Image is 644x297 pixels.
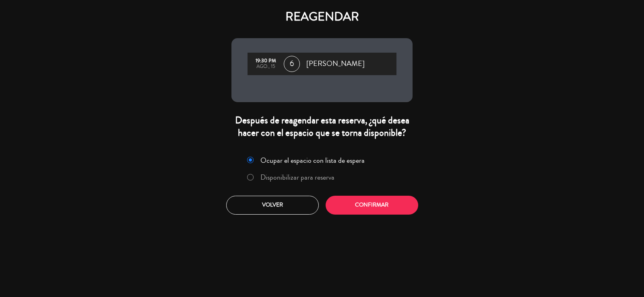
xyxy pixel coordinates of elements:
span: bono de bienvenida de 15€ [73,74,142,80]
h4: REAGENDAR [231,10,413,24]
img: Email [3,109,23,115]
button: Confirmar [326,196,418,215]
img: Facebook [3,100,33,107]
span: Regístrate ahora [3,72,43,78]
div: Después de reagendar esta reserva, ¿qué desea hacer con el espacio que se torna disponible? [231,114,413,139]
img: Google [3,91,27,98]
span: Iniciar sesión [3,65,35,71]
span: [PERSON_NAME] [306,58,365,70]
div: ago., 15 [252,64,280,70]
label: Ocupar el espacio con lista de espera [260,157,365,164]
span: Regístrate ahora [3,78,43,84]
label: Disponibilizar para reserva [260,174,334,181]
span: Ver ahorros [3,52,31,58]
button: Volver [226,196,319,215]
span: 6 [284,56,300,72]
span: Regístrate con Email [23,109,73,115]
span: Bono de bienvenida de 15€! [6,57,79,64]
span: cashback [74,50,98,57]
span: Regístrate con Google [27,91,80,97]
div: 19:30 PM [252,58,280,64]
span: Regístrate con Apple [23,118,73,124]
img: Apple [3,118,23,124]
span: Regístrate con Facebook [33,100,93,106]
